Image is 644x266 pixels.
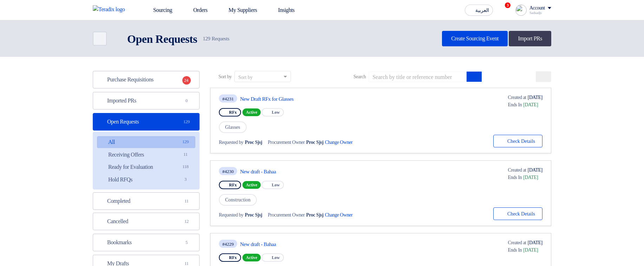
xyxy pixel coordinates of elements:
a: Ready for Evaluation [97,161,195,173]
div: Account [529,5,545,11]
span: Search [353,73,366,80]
button: Check Details [493,135,542,147]
span: Proc Sjsj [245,139,262,146]
a: Hold RFQs [97,174,195,186]
span: Proc Sjsj [245,211,262,219]
span: 3 [505,2,510,8]
div: [DATE] [498,174,538,181]
a: Cancelled12 [93,213,200,230]
span: Ends In [508,246,522,254]
a: All [97,136,195,148]
button: العربية [465,5,493,16]
span: Procurement Owner [268,211,305,219]
a: Purchase Requisitions24 [93,71,200,88]
span: Created at [508,166,526,174]
h2: Open Requests [127,32,197,46]
span: Requests [203,35,229,43]
a: Insights [263,2,300,18]
span: 11 [181,151,190,158]
span: Active [242,108,261,116]
span: 3 [181,176,190,183]
div: Sort by [238,74,253,81]
span: 129 [182,118,191,125]
div: #4230 [222,169,234,174]
span: 11 [182,198,191,205]
span: Created at [508,239,526,246]
span: RFx [229,182,237,187]
a: New Draft RFx for Glasses [240,96,372,102]
a: Completed11 [93,192,200,210]
span: Active [242,254,261,261]
span: RFx [229,255,237,260]
span: العربية [475,8,489,13]
img: Teradix logo [93,5,129,14]
div: [DATE] [498,94,542,101]
span: Ends In [508,174,522,181]
div: [DATE] [498,246,538,254]
div: #4231 [222,97,234,101]
div: Sadsadjs [529,11,551,15]
a: My Suppliers [213,2,263,18]
span: Ends In [508,101,522,108]
a: Bookmarks5 [93,234,200,251]
a: Open Requests129 [93,113,200,131]
a: New draft - Bahaa [240,168,372,175]
input: Search by title or reference number [369,72,467,82]
span: Proc Sjsj [306,211,323,219]
span: RFx [229,110,237,115]
span: 129 [203,36,210,41]
span: Change Owner [325,211,360,219]
a: Receiving Offers [97,149,195,161]
img: profile_test.png [515,5,527,16]
span: 12 [182,218,191,225]
span: Sort by [219,73,232,80]
span: Proc Sjsj [306,139,323,146]
span: Requested by [219,211,243,219]
a: Sourcing [138,2,178,18]
span: 118 [181,163,190,171]
div: #4229 [222,242,234,246]
a: Import PRs [509,31,551,46]
span: 0 [182,97,191,104]
span: 5 [182,239,191,246]
span: Procurement Owner [268,139,305,146]
span: 24 [182,76,191,85]
button: Check Details [493,207,542,220]
span: Glasses [219,121,247,133]
span: Change Owner [325,139,360,146]
a: Create Sourcing Event [442,31,508,46]
a: Imported PRs0 [93,92,200,109]
span: Construction [219,194,257,206]
a: Orders [178,2,213,18]
div: [DATE] [498,166,542,174]
span: Created at [508,94,526,101]
div: [DATE] [498,239,542,246]
a: New draft - Bahaa [240,241,372,247]
div: [DATE] [498,101,538,108]
span: Requested by [219,139,243,146]
span: Low [272,110,280,115]
span: Low [272,255,280,260]
span: Low [272,182,280,187]
span: Active [242,181,261,189]
span: 129 [181,138,190,146]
